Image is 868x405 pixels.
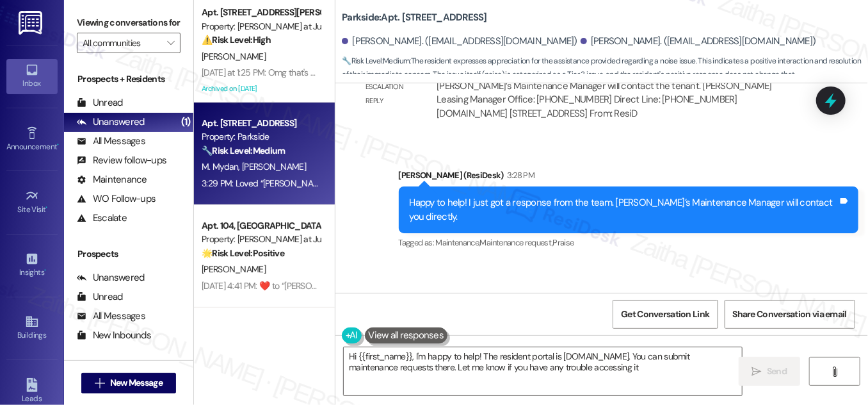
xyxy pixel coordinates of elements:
[581,35,816,48] div: [PERSON_NAME]. ([EMAIL_ADDRESS][DOMAIN_NAME])
[77,96,123,110] div: Unread
[77,192,156,206] div: WO Follow-ups
[202,145,285,156] strong: 🔧 Risk Level: Medium
[77,290,123,304] div: Unread
[77,310,145,323] div: All Messages
[342,54,868,82] span: : The resident expresses appreciation for the assistance provided regarding a noise issue. This i...
[553,237,574,248] span: Praise
[57,140,59,149] span: •
[355,291,814,309] div: [PERSON_NAME]
[202,117,320,130] div: Apt. [STREET_ADDRESS]
[6,311,58,345] a: Buildings
[77,173,147,186] div: Maintenance
[202,263,266,275] span: [PERSON_NAME]
[419,291,449,304] div: 3:29 PM
[202,247,284,259] strong: 🌟 Risk Level: Positive
[202,20,320,33] div: Property: [PERSON_NAME] at June Road
[77,211,127,225] div: Escalate
[202,67,328,78] div: [DATE] at 1:25 PM: Omg that's a lot.
[77,115,145,129] div: Unanswered
[504,169,534,182] div: 3:28 PM
[242,161,306,172] span: [PERSON_NAME]
[202,6,320,19] div: Apt. [STREET_ADDRESS][PERSON_NAME]
[202,130,320,144] div: Property: Parkside
[6,248,58,283] a: Insights •
[344,347,742,395] textarea: Hi {{first_name}}, I'm happy to help! The resident portal is [DOMAIN_NAME]. You can submit mainte...
[399,169,858,186] div: [PERSON_NAME] (ResiDesk)
[46,203,48,212] span: •
[6,185,58,220] a: Site Visit •
[77,271,145,285] div: Unanswered
[44,266,46,275] span: •
[81,373,176,393] button: New Message
[739,357,801,386] button: Send
[167,38,174,48] i: 
[342,11,487,24] b: Parkside: Apt. [STREET_ADDRESS]
[202,219,320,233] div: Apt. 104, [GEOGRAPHIC_DATA][PERSON_NAME] at June Road 2
[342,56,410,66] strong: 🔧 Risk Level: Medium
[435,237,479,248] span: Maintenance ,
[202,233,320,246] div: Property: [PERSON_NAME] at June Road
[437,66,772,120] div: ResiDesk escalation reply -> [PERSON_NAME]’s Maintenance Manager will contact the tenant. [PERSON...
[366,67,415,108] div: Email escalation reply
[830,367,839,377] i: 
[202,51,266,62] span: [PERSON_NAME]
[77,135,145,148] div: All Messages
[64,247,193,261] div: Prospects
[767,365,787,378] span: Send
[725,300,855,329] button: Share Conversation via email
[342,35,577,48] div: [PERSON_NAME]. ([EMAIL_ADDRESS][DOMAIN_NAME])
[77,13,181,33] label: Viewing conversations for
[399,233,858,252] div: Tagged as:
[480,237,553,248] span: Maintenance request ,
[200,81,321,97] div: Archived on [DATE]
[77,154,166,167] div: Review follow-ups
[621,308,709,321] span: Get Conversation Link
[202,280,746,292] div: [DATE] 4:41 PM: ​❤️​ to “ [PERSON_NAME] ([PERSON_NAME] at June Road): You're welcome, [PERSON_NAM...
[64,72,193,86] div: Prospects + Residents
[410,196,838,224] div: Happy to help! I just got a response from the team. [PERSON_NAME]’s Maintenance Manager will cont...
[202,34,271,45] strong: ⚠️ Risk Level: High
[19,11,45,35] img: ResiDesk Logo
[752,367,762,377] i: 
[110,376,163,390] span: New Message
[202,178,808,189] div: 3:29 PM: Loved “[PERSON_NAME] (Parkside): Happy to help! I just got a response from the team. [PE...
[95,378,104,388] i: 
[178,112,194,132] div: (1)
[77,329,151,342] div: New Inbounds
[613,300,718,329] button: Get Conversation Link
[202,161,242,172] span: M. Mydan
[6,59,58,94] a: Inbox
[83,33,160,53] input: All communities
[733,308,847,321] span: Share Conversation via email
